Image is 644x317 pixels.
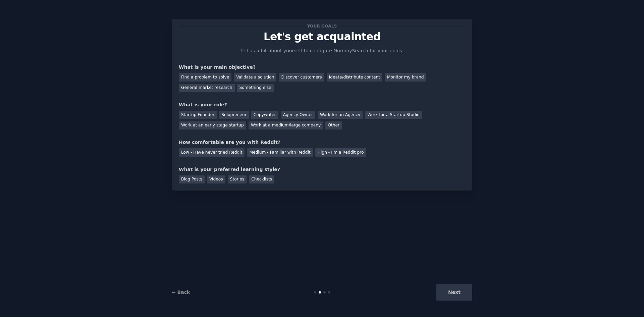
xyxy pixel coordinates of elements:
[249,121,323,130] div: Work at a medium/large company
[234,73,276,82] div: Validate a solution
[228,175,247,184] div: Stories
[279,73,324,82] div: Discover customers
[179,31,465,43] p: Let's get acquainted
[237,84,274,92] div: Something else
[237,47,407,54] p: Tell us a bit about yourself to configure GummySearch for your goals.
[219,111,249,119] div: Solopreneur
[207,175,225,184] div: Videos
[179,166,465,173] div: What is your preferred learning style?
[179,84,235,92] div: General market research
[172,289,190,295] a: ← Back
[179,64,465,71] div: What is your main objective?
[251,111,278,119] div: Copywriter
[179,121,246,130] div: Work at an early stage startup
[179,73,231,82] div: Find a problem to solve
[179,148,245,157] div: Low - Have never tried Reddit
[318,111,363,119] div: Work for an Agency
[325,121,342,130] div: Other
[179,175,205,184] div: Blog Posts
[281,111,315,119] div: Agency Owner
[327,73,382,82] div: Ideate/distribute content
[365,111,422,119] div: Work for a Startup Studio
[179,101,465,108] div: What is your role?
[315,148,366,157] div: High - I'm a Reddit pro
[179,139,465,146] div: How comfortable are you with Reddit?
[385,73,426,82] div: Monitor my brand
[247,148,313,157] div: Medium - Familiar with Reddit
[306,22,338,30] span: Your goals
[249,175,274,184] div: Checklists
[179,111,217,119] div: Startup Founder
